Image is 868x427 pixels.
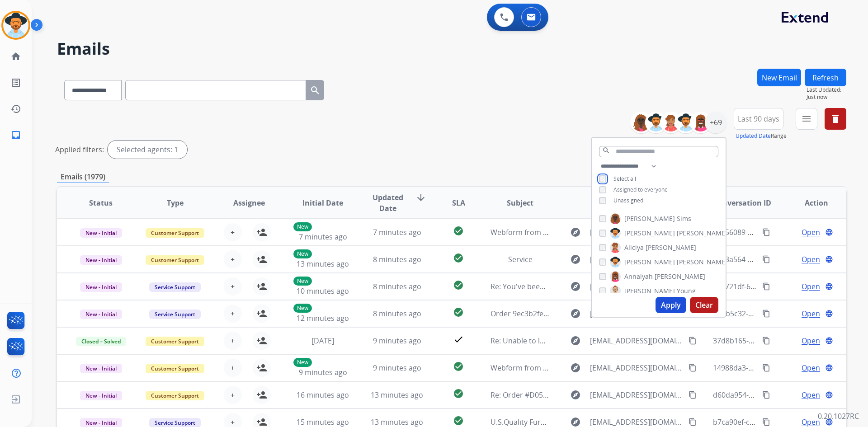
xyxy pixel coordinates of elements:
[256,362,267,373] mat-icon: person_add
[825,391,833,399] mat-icon: language
[713,390,849,400] span: d60da954-9226-4875-ad92-f754524f3c47
[801,113,812,124] mat-icon: menu
[738,117,779,121] span: Last 90 days
[453,415,464,426] mat-icon: check_circle
[491,336,590,346] span: Re: Unable to locate contract
[224,250,242,268] button: +
[713,417,848,427] span: b7ca90ef-c872-4573-a626-c4441f26700e
[570,335,581,346] mat-icon: explore
[677,229,727,238] span: [PERSON_NAME]
[677,258,727,267] span: [PERSON_NAME]
[570,308,581,319] mat-icon: explore
[590,227,683,238] span: [EMAIL_ADDRESS][DOMAIN_NAME]
[233,197,265,208] span: Assignee
[80,364,122,373] span: New - Initial
[613,197,643,204] span: Unassigned
[256,254,267,265] mat-icon: person_add
[762,282,770,291] mat-icon: content_copy
[646,243,696,252] span: [PERSON_NAME]
[590,308,683,319] span: [EMAIL_ADDRESS][DOMAIN_NAME]
[491,282,786,291] span: Re: You've been assigned a new service order: 8c4d40b0-164c-450e-ba99-f4176fbe9b26
[624,258,675,267] span: [PERSON_NAME]
[297,259,349,269] span: 13 minutes ago
[677,286,696,296] span: Young
[762,391,770,399] mat-icon: content_copy
[570,254,581,265] mat-icon: explore
[713,197,771,208] span: Conversation ID
[373,309,421,319] span: 8 minutes ago
[256,227,267,238] mat-icon: person_add
[508,254,533,264] span: Service
[807,86,846,94] span: Last Updated:
[825,337,833,345] mat-icon: language
[297,417,349,427] span: 15 minutes ago
[762,310,770,318] mat-icon: content_copy
[368,192,409,214] span: Updated Date
[224,359,242,377] button: +
[624,229,675,238] span: [PERSON_NAME]
[590,389,683,400] span: [EMAIL_ADDRESS][DOMAIN_NAME]
[297,313,349,323] span: 12 minutes ago
[590,254,683,265] span: [PERSON_NAME][EMAIL_ADDRESS][DOMAIN_NAME]
[734,108,783,130] button: Last 90 days
[57,171,109,183] p: Emails (1979)
[453,253,464,263] mat-icon: check_circle
[590,281,683,292] span: [EMAIL_ADDRESS][DOMAIN_NAME]
[802,308,820,319] span: Open
[299,232,347,242] span: 7 minutes ago
[231,227,235,238] span: +
[624,214,675,223] span: [PERSON_NAME]
[80,282,122,292] span: New - Initial
[108,141,187,159] div: Selected agents: 1
[452,197,465,208] span: SLA
[713,336,851,346] span: 37d8b165-6480-4dc7-9189-9cc1431c84ec
[89,197,113,208] span: Status
[825,282,833,291] mat-icon: language
[80,255,122,265] span: New - Initial
[570,281,581,292] mat-icon: explore
[293,277,312,286] p: New
[302,197,343,208] span: Initial Date
[656,297,686,313] button: Apply
[57,40,846,58] h2: Emails
[772,187,846,219] th: Action
[80,391,122,400] span: New - Initial
[762,228,770,236] mat-icon: content_copy
[453,225,464,236] mat-icon: check_circle
[371,417,423,427] span: 13 minutes ago
[736,132,771,140] button: Updated Date
[590,362,683,373] span: [EMAIL_ADDRESS][DOMAIN_NAME]
[507,197,533,208] span: Subject
[570,362,581,373] mat-icon: explore
[373,227,421,237] span: 7 minutes ago
[453,334,464,345] mat-icon: check
[570,389,581,400] mat-icon: explore
[231,281,235,292] span: +
[825,418,833,426] mat-icon: language
[736,132,787,140] span: Range
[624,243,644,252] span: Aliciya
[256,389,267,400] mat-icon: person_add
[55,144,104,155] p: Applied filters:
[491,363,695,373] span: Webform from [EMAIL_ADDRESS][DOMAIN_NAME] on [DATE]
[570,227,581,238] mat-icon: explore
[802,254,820,265] span: Open
[231,362,235,373] span: +
[677,214,691,223] span: Sims
[818,411,859,422] p: 0.20.1027RC
[825,310,833,318] mat-icon: language
[713,363,848,373] span: 14988da3-0f1a-44eb-96f7-514ed792fa56
[453,307,464,318] mat-icon: check_circle
[415,192,426,203] mat-icon: arrow_downward
[373,282,421,291] span: 8 minutes ago
[146,364,204,373] span: Customer Support
[224,386,242,404] button: +
[825,364,833,372] mat-icon: language
[297,286,349,296] span: 10 minutes ago
[655,272,705,281] span: [PERSON_NAME]
[491,390,670,400] span: Re: Order #D05214325167223631 · Purchased [DATE]
[256,281,267,292] mat-icon: person_add
[146,337,204,346] span: Customer Support
[373,254,421,264] span: 8 minutes ago
[224,277,242,296] button: +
